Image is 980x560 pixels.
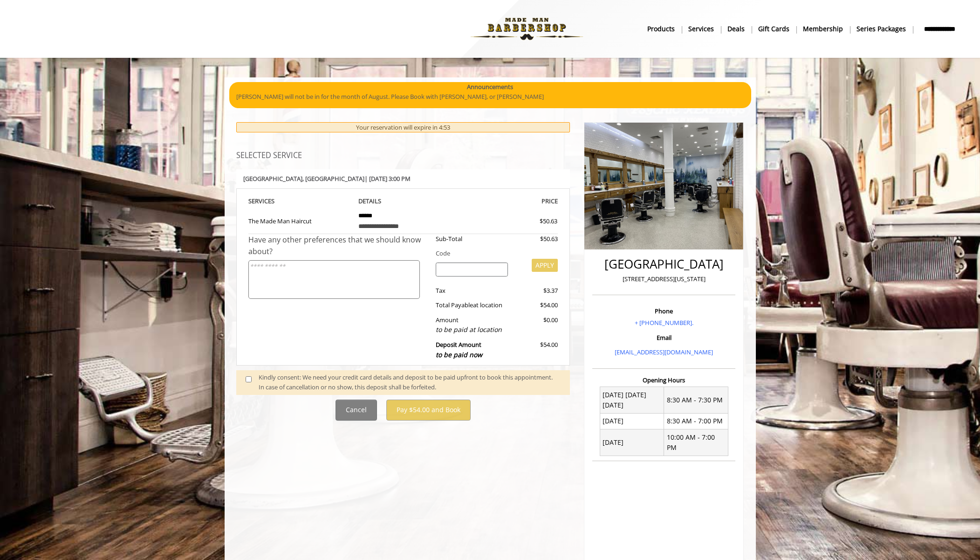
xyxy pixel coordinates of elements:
b: Deposit Amount [436,340,482,359]
a: DealsDeals [721,22,752,35]
td: 8:30 AM - 7:30 PM [664,387,728,414]
a: MembershipMembership [796,22,850,35]
a: [EMAIL_ADDRESS][DOMAIN_NAME] [615,348,713,356]
td: [DATE] [600,429,664,456]
span: to be paid now [436,350,482,359]
th: DETAILS [351,196,455,207]
span: S [271,197,274,205]
span: at location [473,301,502,309]
button: APPLY [532,259,558,272]
th: PRICE [455,196,558,207]
a: Productsproducts [641,22,682,35]
p: [STREET_ADDRESS][US_STATE] [595,274,733,284]
h3: SELECTED SERVICE [236,152,570,160]
b: [GEOGRAPHIC_DATA] | [DATE] 3:00 PM [243,174,411,183]
div: $54.00 [515,300,558,310]
div: Your reservation will expire in 4:53 [236,122,570,133]
div: Sub-Total [429,234,515,244]
img: Made Man Barbershop logo [463,3,591,55]
div: $50.63 [515,234,558,244]
a: ServicesServices [682,22,721,35]
button: Pay $54.00 and Book [386,400,471,421]
b: products [647,24,675,34]
th: SERVICE [248,196,352,207]
div: $0.00 [515,315,558,335]
td: 8:30 AM - 7:00 PM [664,413,728,429]
a: Series packagesSeries packages [850,22,913,35]
span: , [GEOGRAPHIC_DATA] [302,174,364,183]
div: Total Payable [429,300,515,310]
div: Tax [429,286,515,296]
div: Have any other preferences that we should know about? [248,234,429,258]
td: [DATE] [DATE] [DATE] [600,387,664,414]
div: Code [429,249,558,258]
td: [DATE] [600,413,664,429]
div: to be paid at location [436,325,508,335]
div: $3.37 [515,286,558,296]
td: 10:00 AM - 7:00 PM [664,429,728,456]
div: $50.63 [506,216,557,226]
b: Series packages [857,24,906,34]
div: Kindly consent: We need your credit card details and deposit to be paid upfront to book this appo... [259,373,561,392]
div: Amount [429,315,515,335]
h3: Email [595,334,733,341]
b: Membership [803,24,843,34]
b: Announcements [467,82,513,92]
h2: [GEOGRAPHIC_DATA] [595,257,733,271]
h3: Phone [595,308,733,314]
b: Services [688,24,714,34]
a: + [PHONE_NUMBER]. [635,318,693,327]
button: Cancel [336,400,377,421]
b: Deals [727,24,745,34]
td: The Made Man Haircut [248,207,352,234]
div: $54.00 [515,340,558,360]
h3: Opening Hours [592,377,735,383]
p: [PERSON_NAME] will not be in for the month of August. Please Book with [PERSON_NAME], or [PERSON_... [236,92,744,102]
a: Gift cardsgift cards [752,22,796,35]
b: gift cards [758,24,789,34]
